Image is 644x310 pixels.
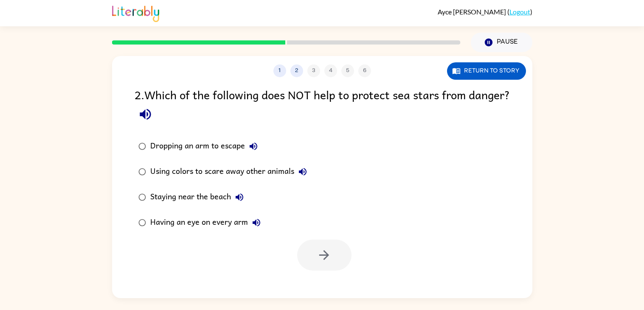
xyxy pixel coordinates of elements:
[112,3,159,22] img: Literably
[273,64,286,77] button: 1
[294,163,311,180] button: Using colors to scare away other animals
[231,189,248,206] button: Staying near the beach
[150,214,265,231] div: Having an eye on every arm
[245,138,262,155] button: Dropping an arm to escape
[471,33,532,52] button: Pause
[509,8,530,16] a: Logout
[438,8,507,16] span: Ayce [PERSON_NAME]
[135,86,510,125] div: 2 . Which of the following does NOT help to protect sea stars from danger?
[150,163,311,180] div: Using colors to scare away other animals
[290,64,303,77] button: 2
[150,189,248,206] div: Staying near the beach
[447,62,526,80] button: Return to story
[150,138,262,155] div: Dropping an arm to escape
[438,8,532,16] div: ( )
[248,214,265,231] button: Having an eye on every arm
